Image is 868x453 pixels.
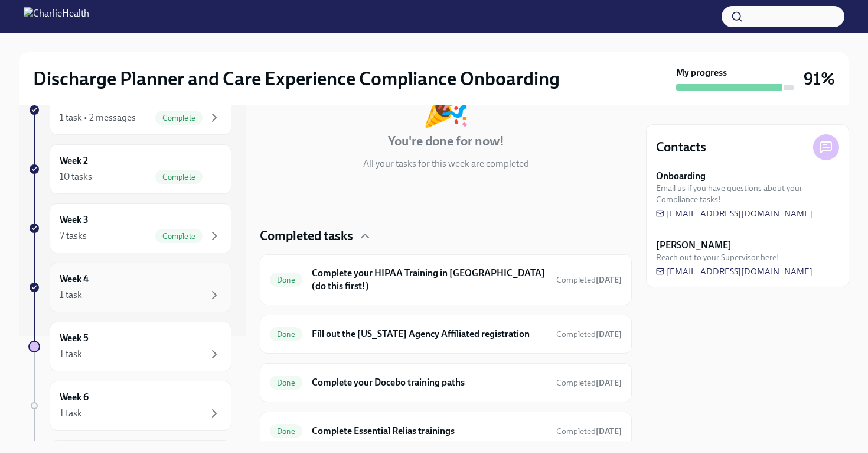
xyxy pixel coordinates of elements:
h6: Week 6 [60,391,89,404]
h6: Week 5 [60,332,89,345]
h6: Week 2 [60,154,88,167]
span: Completed [556,329,622,339]
span: September 1st, 2025 10:38 [556,329,622,340]
a: Week 210 tasksComplete [28,144,231,194]
div: 🎉 [422,86,470,125]
a: [EMAIL_ADDRESS][DOMAIN_NAME] [656,208,812,219]
div: 1 task [60,407,82,420]
div: Completed tasks [260,227,632,245]
strong: [DATE] [596,329,622,339]
p: All your tasks for this week are completed [363,157,529,170]
span: Done [270,378,302,387]
h6: Week 4 [60,273,89,286]
span: Complete [155,173,203,182]
span: Completed [556,378,622,388]
span: Complete [155,232,203,241]
h6: Week 3 [60,213,89,226]
span: Done [270,276,302,284]
span: August 21st, 2025 08:39 [556,274,622,286]
strong: [DATE] [596,426,622,436]
strong: Onboarding [656,170,706,183]
h6: Fill out the [US_STATE] Agency Affiliated registration [312,328,547,341]
a: Week 37 tasksComplete [28,203,231,253]
strong: [PERSON_NAME] [656,239,732,252]
div: 7 tasks [60,229,87,242]
span: Done [270,427,302,436]
span: Reach out to your Supervisor here! [656,252,779,263]
span: Completed [556,275,622,285]
h6: Complete Essential Relias trainings [312,425,547,438]
h6: Complete your HIPAA Training in [GEOGRAPHIC_DATA] (do this first!) [312,267,547,293]
h6: Complete your Docebo training paths [312,376,547,389]
a: Week 41 task [28,263,231,312]
a: DoneComplete your Docebo training pathsCompleted[DATE] [270,373,622,392]
span: Email us if you have questions about your Compliance tasks! [656,183,839,205]
a: Week 11 task • 2 messagesComplete [28,85,231,135]
a: Week 61 task [28,381,231,431]
a: [EMAIL_ADDRESS][DOMAIN_NAME] [656,266,812,277]
a: Week 51 task [28,322,231,371]
span: Done [270,330,302,339]
span: August 22nd, 2025 12:38 [556,377,622,389]
span: Complete [155,114,203,122]
a: DoneComplete your HIPAA Training in [GEOGRAPHIC_DATA] (do this first!)Completed[DATE] [270,264,622,295]
a: DoneComplete Essential Relias trainingsCompleted[DATE] [270,422,622,441]
h2: Discharge Planner and Care Experience Compliance Onboarding [33,67,560,90]
div: 1 task [60,348,82,361]
div: 1 task [60,289,82,302]
img: CharlieHealth [24,7,89,26]
span: Completed [556,426,622,436]
h4: Completed tasks [260,227,353,245]
h3: 91% [804,68,835,89]
strong: [DATE] [596,378,622,388]
h4: Contacts [656,138,706,156]
h4: You're done for now! [388,132,504,150]
strong: My progress [676,66,727,79]
span: August 21st, 2025 15:45 [556,426,622,437]
div: 1 task • 2 messages [60,111,136,124]
a: DoneFill out the [US_STATE] Agency Affiliated registrationCompleted[DATE] [270,325,622,344]
div: 10 tasks [60,170,92,183]
strong: [DATE] [596,275,622,285]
